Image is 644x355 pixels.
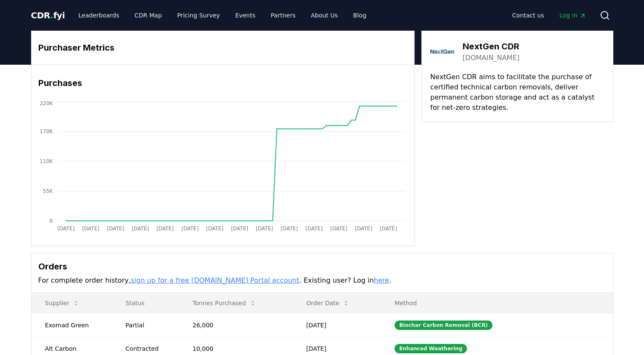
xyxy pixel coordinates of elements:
[31,9,65,21] a: CDR.fyi
[126,321,172,329] div: Partial
[304,8,344,23] a: About Us
[256,226,273,232] tspan: [DATE]
[463,53,520,63] a: [DOMAIN_NAME]
[552,8,592,23] a: Log in
[107,226,124,232] tspan: [DATE]
[40,100,53,106] tspan: 220K
[299,295,356,312] button: Order Date
[231,226,248,232] tspan: [DATE]
[38,295,87,312] button: Supplier
[181,226,199,232] tspan: [DATE]
[430,40,454,63] img: NextGen CDR-logo
[380,226,397,232] tspan: [DATE]
[292,313,381,337] td: [DATE]
[31,10,65,20] span: CDR fyi
[128,8,169,23] a: CDR Map
[388,299,606,307] p: Method
[57,226,74,232] tspan: [DATE]
[38,41,407,54] h3: Purchaser Metrics
[31,313,112,337] td: Exomad Green
[38,260,606,273] h3: Orders
[50,10,53,20] span: .
[330,226,348,232] tspan: [DATE]
[346,8,373,23] a: Blog
[40,158,53,164] tspan: 110K
[49,218,53,224] tspan: 0
[229,8,262,23] a: Events
[264,8,302,23] a: Partners
[430,72,604,113] p: NextGen CDR aims to facilitate the purchase of certified technical carbon removals, deliver perma...
[505,8,551,23] a: Contact us
[206,226,223,232] tspan: [DATE]
[559,11,586,20] span: Log in
[280,226,298,232] tspan: [DATE]
[72,8,373,23] nav: Main
[131,276,299,284] a: sign up for a free [DOMAIN_NAME] Portal account
[132,226,149,232] tspan: [DATE]
[156,226,174,232] tspan: [DATE]
[82,226,99,232] tspan: [DATE]
[305,226,323,232] tspan: [DATE]
[126,344,172,353] div: Contracted
[186,295,263,312] button: Tonnes Purchased
[72,8,126,23] a: Leaderboards
[395,321,492,330] div: Biochar Carbon Removal (BCR)
[119,299,172,307] p: Status
[374,276,389,284] a: here
[395,344,467,353] div: Enhanced Weathering
[355,226,372,232] tspan: [DATE]
[38,77,407,89] h3: Purchases
[38,275,606,286] p: For complete order history, . Existing user? Log in .
[43,188,53,194] tspan: 55K
[463,40,520,53] h3: NextGen CDR
[170,8,226,23] a: Pricing Survey
[40,129,53,135] tspan: 170K
[179,313,292,337] td: 26,000
[505,8,592,23] nav: Main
